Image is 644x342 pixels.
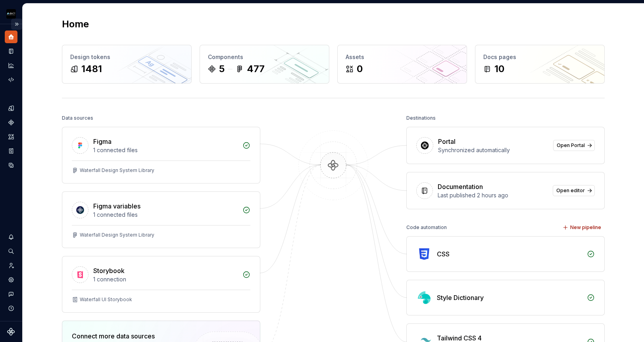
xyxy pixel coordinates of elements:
a: Assets [5,130,17,143]
div: 1 connected files [93,211,238,219]
div: Code automation [406,222,447,233]
div: 5 [219,63,225,75]
a: Home [5,31,17,43]
div: Portal [438,137,456,146]
button: Notifications [5,231,17,243]
div: Data sources [62,113,93,124]
a: Docs pages10 [475,45,605,84]
button: Contact support [5,288,17,300]
div: 0 [357,63,363,75]
div: 1 connected files [93,146,238,154]
a: Storybook1 connectionWaterfall UI Storybook [62,256,260,313]
div: Figma variables [93,201,140,211]
button: Search ⌘K [5,245,17,258]
div: 1481 [81,63,102,75]
img: 7a0241b0-c510-47ef-86be-6cc2f0d29437.png [6,9,16,19]
a: Open Portal [553,140,595,151]
a: Settings [5,273,17,286]
h2: Home [62,18,89,31]
a: Components5477 [200,45,329,84]
button: Expand sidebar [11,19,22,30]
a: Analytics [5,59,17,72]
span: Open Portal [557,142,585,149]
a: Design tokens1481 [62,45,192,84]
a: Figma1 connected filesWaterfall Design System Library [62,127,260,183]
div: Design tokens [70,53,183,61]
div: Components [208,53,321,61]
div: Connect more data sources [72,331,179,341]
div: Waterfall Design System Library [80,232,154,238]
div: 10 [494,63,504,75]
div: Synchronized automatically [438,146,548,154]
a: Figma variables1 connected filesWaterfall Design System Library [62,191,260,248]
a: Data sources [5,159,17,172]
div: Last published 2 hours ago [438,191,548,199]
div: Storybook [93,266,125,275]
div: 477 [247,63,265,75]
div: Documentation [438,182,483,191]
span: New pipeline [570,224,601,231]
a: Components [5,116,17,129]
a: Assets0 [337,45,467,84]
div: Docs pages [483,53,596,61]
div: CSS [437,249,450,259]
a: Design tokens [5,102,17,115]
div: Waterfall Design System Library [80,167,154,174]
div: 1 connection [93,275,238,283]
div: Assets [346,53,459,61]
div: Destinations [406,113,436,124]
svg: Supernova Logo [7,328,15,336]
div: Waterfall UI Storybook [80,296,132,303]
div: Figma [93,137,111,146]
a: Open editor [553,185,595,196]
button: New pipeline [560,222,605,233]
div: Style Dictionary [437,293,484,302]
a: Invite team [5,259,17,272]
a: Documentation [5,45,17,57]
a: Storybook stories [5,145,17,157]
a: Code automation [5,73,17,86]
span: Open editor [556,187,585,194]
